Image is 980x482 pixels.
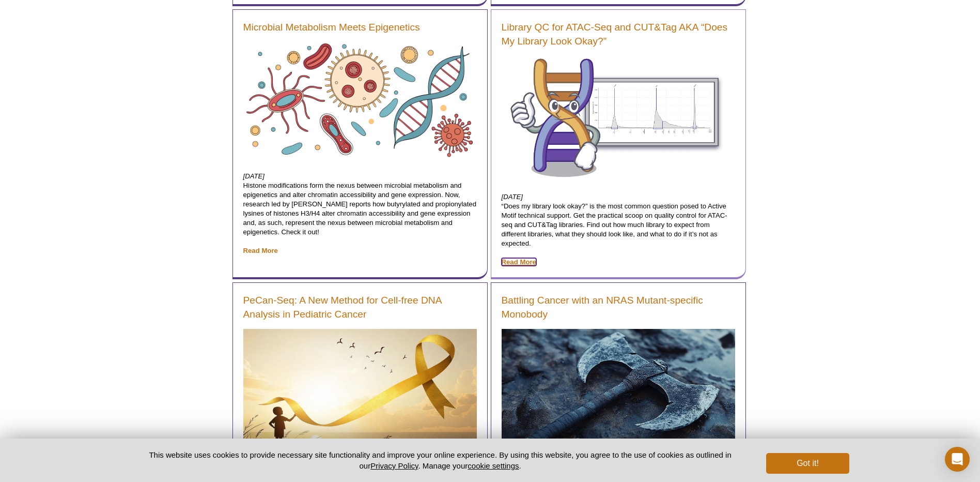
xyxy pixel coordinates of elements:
p: Histone modifications form the nexus between microbial metabolism and epigenetics and alter chrom... [243,172,477,255]
button: cookie settings [468,461,519,470]
em: [DATE] [243,172,265,180]
img: Microbes [243,42,477,159]
img: Library QC for ATAC-Seq and CUT&Tag [502,56,735,179]
a: Library QC for ATAC-Seq and CUT&Tag AKA “Does My Library Look Okay?” [502,20,735,48]
img: Child with yellow ribbon [243,329,477,460]
em: [DATE] [502,193,523,201]
p: “Does my library look okay?” is the most common question posed to Active Motif technical support.... [502,192,735,267]
a: Read More [243,247,278,254]
a: Microbial Metabolism Meets Epigenetics [243,20,420,34]
button: Got it! [766,453,849,474]
a: Read More [502,258,536,266]
a: Privacy Policy [370,461,418,470]
p: This website uses cookies to provide necessary site functionality and improve your online experie... [131,449,750,471]
a: Battling Cancer with an NRAS Mutant-specific Monobody [502,293,735,321]
div: Open Intercom Messenger [945,447,970,472]
a: PeCan-Seq: A New Method for Cell-free DNA Analysis in Pediatric Cancer [243,293,477,321]
img: Battle axe [502,329,735,460]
